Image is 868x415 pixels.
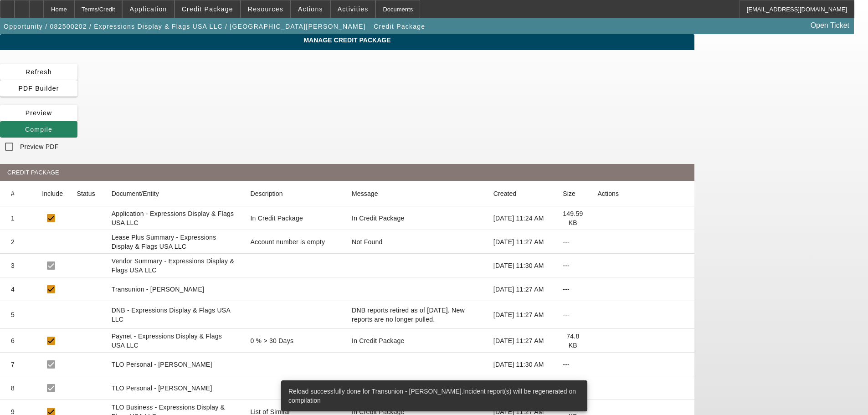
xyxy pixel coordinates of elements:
span: Activities [338,5,369,13]
mat-cell: --- [555,277,590,301]
mat-cell: [DATE] 11:24 AM [486,206,555,230]
span: Actions [298,5,323,13]
mat-cell: Paynet - Expressions Display & Flags USA LLC [104,329,243,353]
mat-cell: DNB reports retired as of June 26, 2025. New reports are no longer pulled. [347,301,486,329]
label: Preview PDF [18,142,58,151]
mat-header-cell: Size [555,181,590,206]
span: Opportunity / 082500202 / Expressions Display & Flags USA LLC / [GEOGRAPHIC_DATA][PERSON_NAME] [4,23,366,30]
mat-header-cell: Document/Entity [104,181,243,206]
button: Activities [331,0,375,18]
mat-cell: In Credit Package [243,206,347,230]
mat-cell: --- [555,230,590,254]
mat-cell: TLO Personal - [PERSON_NAME] [104,376,243,400]
mat-cell: Transunion - [PERSON_NAME] [104,277,243,301]
span: PDF Builder [18,85,59,92]
span: Credit Package [182,5,233,13]
mat-cell: [DATE] 11:30 AM [486,353,555,376]
a: Open Ticket [807,18,853,33]
mat-cell: [DATE] 11:27 AM [486,277,555,301]
mat-cell: TLO Personal - [PERSON_NAME] [104,353,243,376]
div: Reload successfully done for Transunion - [PERSON_NAME].Incident report(s) will be regenerated on... [281,380,584,411]
span: Credit Package [374,23,425,30]
span: Resources [248,5,283,13]
mat-header-cell: Include [35,181,69,206]
button: Credit Package [175,0,240,18]
mat-cell: [DATE] 11:27 AM [486,301,555,329]
mat-cell: null [347,376,486,400]
mat-cell: DNB - Expressions Display & Flags USA LLC [104,301,243,329]
mat-cell: Lease Plus Summary - Expressions Display & Flags USA LLC [104,230,243,254]
mat-header-cell: Status [69,181,104,206]
mat-cell: 149.59 KB [555,206,590,230]
mat-cell: null [347,254,486,277]
mat-cell: 0 % > 30 Days [243,329,347,353]
span: Refresh [26,68,52,76]
button: Credit Package [371,18,427,35]
mat-cell: null [347,353,486,376]
mat-header-cell: Message [347,181,486,206]
mat-cell: --- [555,301,590,329]
mat-cell: --- [555,254,590,277]
mat-cell: 74.8 KB [555,329,590,353]
button: Actions [291,0,330,18]
mat-cell: Not Found [347,230,486,254]
button: Application [123,0,174,18]
mat-cell: null [243,353,347,376]
mat-cell: Account number is empty [243,230,347,254]
mat-header-cell: Created [486,181,555,206]
mat-header-cell: Description [243,181,347,206]
mat-cell: [DATE] 11:27 AM [486,329,555,353]
mat-cell: null [243,376,347,400]
button: Resources [241,0,290,18]
mat-header-cell: Actions [590,181,694,206]
mat-cell: --- [555,353,590,376]
mat-cell: null [243,254,347,277]
mat-cell: In Credit Package [347,329,486,353]
mat-cell: [DATE] 11:30 AM [486,254,555,277]
span: Application [129,5,167,13]
mat-cell: Application - Expressions Display & Flags USA LLC [104,206,243,230]
mat-cell: [DATE] 11:27 AM [486,230,555,254]
mat-cell: [DATE] 11:30 AM [486,376,555,400]
mat-cell: --- [555,376,590,400]
span: Preview [26,109,52,117]
mat-cell: Vendor Summary - Expressions Display & Flags USA LLC [104,254,243,277]
span: Manage Credit Package [7,36,688,44]
span: Compile [25,126,52,133]
mat-cell: In Credit Package [347,206,486,230]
